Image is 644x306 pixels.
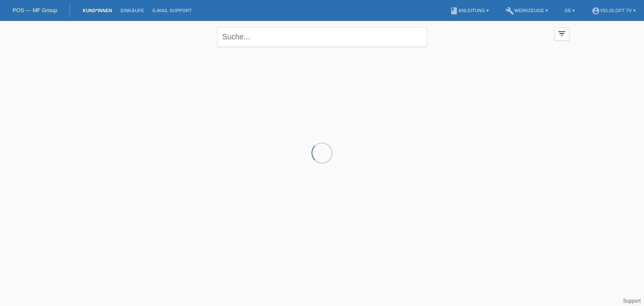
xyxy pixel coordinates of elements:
i: book [450,7,458,15]
a: Einkäufe [116,8,148,13]
a: bookAnleitung ▾ [446,8,493,13]
a: Support [623,298,641,304]
a: Kund*innen [78,8,116,13]
a: account_circleVeloLoft TV ▾ [587,8,640,13]
a: DE ▾ [561,8,579,13]
a: buildWerkzeuge ▾ [501,8,552,13]
i: account_circle [592,7,600,15]
a: E-Mail Support [148,8,196,13]
a: POS — MF Group [13,7,57,13]
input: Suche... [217,27,427,47]
i: build [506,7,514,15]
i: filter_list [557,29,566,38]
